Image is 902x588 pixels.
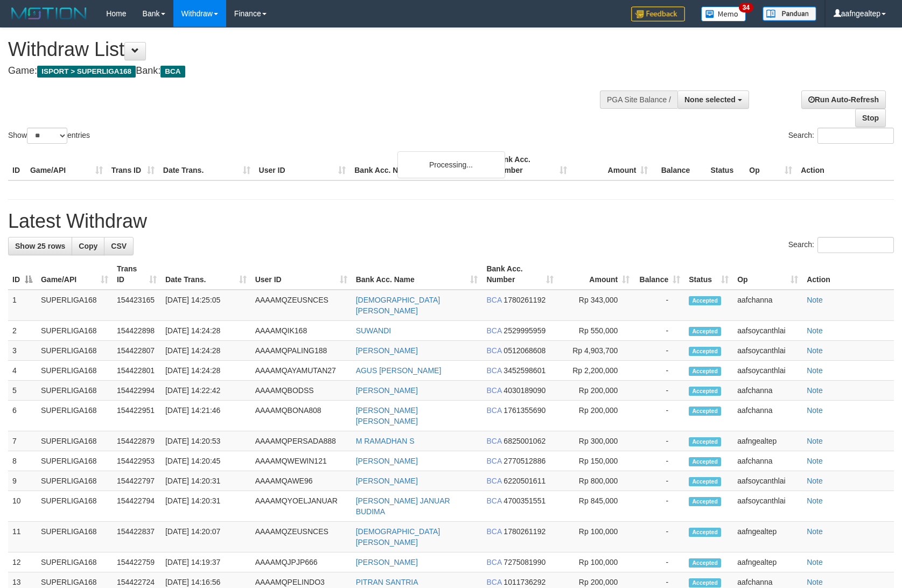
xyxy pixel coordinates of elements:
[733,471,802,491] td: aafsoycanthlai
[113,290,161,321] td: 154423165
[558,552,634,572] td: Rp 100,000
[161,491,251,522] td: [DATE] 14:20:31
[482,259,558,290] th: Bank Acc. Number: activate to sort column ascending
[558,259,634,290] th: Amount: activate to sort column ascending
[807,437,823,445] a: Note
[689,367,721,376] span: Accepted
[107,150,159,180] th: Trans ID
[161,290,251,321] td: [DATE] 14:25:05
[8,66,591,76] h4: Game: Bank:
[356,346,418,355] a: [PERSON_NAME]
[689,578,721,587] span: Accepted
[37,431,113,451] td: SUPERLIGA168
[113,471,161,491] td: 154422797
[356,558,418,566] a: [PERSON_NAME]
[634,361,684,381] td: -
[745,150,796,180] th: Op
[8,290,37,321] td: 1
[486,527,501,536] span: BCA
[634,552,684,572] td: -
[356,326,391,335] a: SUWANDI
[733,259,802,290] th: Op: activate to sort column ascending
[486,457,501,465] span: BCA
[113,401,161,431] td: 154422951
[689,407,721,416] span: Accepted
[8,552,37,572] td: 12
[8,471,37,491] td: 9
[356,527,440,547] a: [DEMOGRAPHIC_DATA][PERSON_NAME]
[558,361,634,381] td: Rp 2,200,000
[807,366,823,375] a: Note
[8,237,72,255] a: Show 25 rows
[739,3,753,12] span: 34
[733,491,802,522] td: aafsoycanthlai
[558,431,634,451] td: Rp 300,000
[161,552,251,572] td: [DATE] 14:19:37
[251,381,352,401] td: AAAAMQBODSS
[689,327,721,336] span: Accepted
[8,401,37,431] td: 6
[113,491,161,522] td: 154422794
[486,346,501,355] span: BCA
[356,457,418,465] a: [PERSON_NAME]
[486,326,501,335] span: BCA
[807,346,823,355] a: Note
[558,381,634,401] td: Rp 200,000
[159,150,255,180] th: Date Trans.
[37,341,113,361] td: SUPERLIGA168
[706,150,745,180] th: Status
[733,552,802,572] td: aafngealtep
[8,150,26,180] th: ID
[37,361,113,381] td: SUPERLIGA168
[37,491,113,522] td: SUPERLIGA168
[251,552,352,572] td: AAAAMQJPJP666
[634,401,684,431] td: -
[689,558,721,568] span: Accepted
[251,471,352,491] td: AAAAMQAWE96
[802,259,894,290] th: Action
[558,401,634,431] td: Rp 200,000
[558,522,634,552] td: Rp 100,000
[8,321,37,341] td: 2
[37,401,113,431] td: SUPERLIGA168
[807,406,823,415] a: Note
[8,491,37,522] td: 10
[504,346,546,355] span: Copy 0512068608 to clipboard
[807,326,823,335] a: Note
[161,381,251,401] td: [DATE] 14:22:42
[113,522,161,552] td: 154422837
[160,66,185,78] span: BCA
[161,522,251,552] td: [DATE] 14:20:07
[634,491,684,522] td: -
[634,290,684,321] td: -
[807,496,823,505] a: Note
[251,491,352,522] td: AAAAMQYOELJANUAR
[634,431,684,451] td: -
[807,578,823,586] a: Note
[634,259,684,290] th: Balance: activate to sort column ascending
[111,242,127,250] span: CSV
[486,558,501,566] span: BCA
[817,128,894,144] input: Search:
[8,128,90,144] label: Show entries
[37,259,113,290] th: Game/API: activate to sort column ascending
[356,386,418,395] a: [PERSON_NAME]
[356,437,415,445] a: M RAMADHAN S
[486,477,501,485] span: BCA
[855,109,886,127] a: Stop
[113,451,161,471] td: 154422953
[104,237,134,255] a: CSV
[634,451,684,471] td: -
[26,150,107,180] th: Game/API
[255,150,351,180] th: User ID
[8,522,37,552] td: 11
[113,321,161,341] td: 154422898
[504,326,546,335] span: Copy 2529995959 to clipboard
[701,6,746,22] img: Button%20Memo.svg
[8,451,37,471] td: 8
[733,401,802,431] td: aafchanna
[397,151,505,178] div: Processing...
[504,558,546,566] span: Copy 7275081990 to clipboard
[558,290,634,321] td: Rp 343,000
[733,361,802,381] td: aafsoycanthlai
